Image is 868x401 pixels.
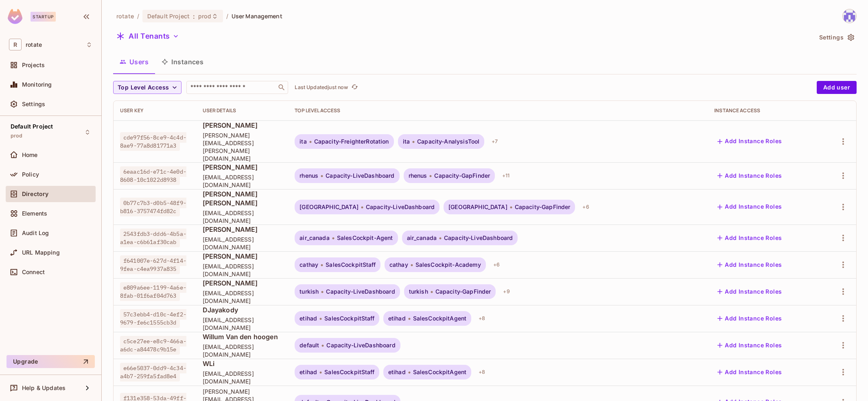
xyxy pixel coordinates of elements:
span: SalesCockpitAgent [413,315,467,322]
p: Last Updated just now [295,84,348,91]
span: Capacity-LiveDashboard [444,235,513,241]
div: User Details [203,107,282,114]
button: Add Instance Roles [714,231,785,244]
span: 6eaac16d-e71c-4e0d-8608-10c1022d8938 [120,166,186,185]
span: [GEOGRAPHIC_DATA] [448,204,507,210]
span: : [192,13,195,20]
span: the active workspace [116,12,134,20]
div: Instance Access [714,107,814,114]
span: Audit Log [22,230,49,236]
span: SalesCockpit-Agent [337,235,393,241]
span: [PERSON_NAME] [203,121,282,130]
span: [GEOGRAPHIC_DATA] [300,204,359,210]
span: Top Level Access [118,83,169,93]
span: refresh [351,83,358,92]
span: rhenus [409,172,427,179]
img: SReyMgAAAABJRU5ErkJggg== [8,9,22,24]
li: / [137,12,139,20]
span: Elements [22,210,47,217]
span: [PERSON_NAME] [PERSON_NAME] [203,190,282,207]
span: default [300,342,319,349]
button: Top Level Access [113,81,181,94]
span: Capacity-LiveDashboard [326,172,394,179]
span: Capacity-AnalysisTool [417,138,479,145]
div: + 7 [488,135,501,148]
button: Users [113,52,155,72]
span: Directory [22,191,48,197]
span: ita [403,138,410,145]
button: Add Instance Roles [714,135,785,148]
span: [PERSON_NAME] [203,279,282,288]
span: Default Project [11,123,53,130]
div: + 11 [499,169,513,182]
span: Capacity-LiveDashboard [326,342,395,349]
span: R [9,39,22,50]
button: Add Instance Roles [714,200,785,214]
span: [EMAIL_ADDRESS][DOMAIN_NAME] [203,370,282,385]
span: URL Mapping [22,249,60,256]
span: [EMAIL_ADDRESS][DOMAIN_NAME] [203,262,282,278]
span: c5ce27ee-e8c9-466a-a6dc-a84478c9b15e [120,336,186,355]
span: Help & Updates [22,385,66,391]
span: 0b77c7b3-d0b5-48f9-b816-3757474fd82c [120,198,186,216]
span: SalesCockpitStaff [324,369,374,375]
span: f641007e-627d-4f14-9fea-c4ea9937a835 [120,255,186,274]
span: prod [198,12,212,20]
div: + 9 [500,285,513,298]
span: Capacity-FreighterRotation [314,138,389,145]
div: + 8 [475,366,488,379]
span: Capacity-LiveDashboard [366,204,435,210]
span: Workspace: rotate [26,41,42,48]
div: + 6 [579,200,592,214]
span: prod [11,133,23,139]
span: [PERSON_NAME] [203,163,282,172]
span: 57c3ebb4-d10c-4ef2-9679-fe6c1555cb3d [120,309,186,328]
span: [EMAIL_ADDRESS][DOMAIN_NAME] [203,209,282,224]
button: Upgrade [7,355,95,368]
span: WLi [203,359,282,368]
span: [PERSON_NAME][EMAIL_ADDRESS][PERSON_NAME][DOMAIN_NAME] [203,131,282,162]
span: Home [22,152,38,158]
span: cde97f56-8ce9-4c4d-8ae9-77a8d81771a3 [120,132,186,151]
button: Add Instance Roles [714,169,785,182]
span: 2543fdb3-ddd6-4b5a-a1ea-c6b61af30cab [120,229,186,247]
span: etihad [300,369,317,375]
button: refresh [350,83,359,92]
button: Add Instance Roles [714,339,785,352]
span: Projects [22,62,45,68]
span: etihad [388,369,406,375]
span: Connect [22,269,45,275]
span: etihad [300,315,317,322]
button: Add user [817,81,857,94]
span: Capacity-LiveDashboard [326,288,395,295]
button: Settings [816,31,857,44]
span: [PERSON_NAME] [203,225,282,234]
div: Startup [31,12,56,22]
span: rhenus [300,172,318,179]
button: Add Instance Roles [714,366,785,379]
span: [EMAIL_ADDRESS][DOMAIN_NAME] [203,289,282,305]
button: Add Instance Roles [714,312,785,325]
span: e809a6ee-1199-4a6e-8fab-01f6af04d763 [120,282,186,301]
span: DJayakody [203,305,282,314]
span: e66e5037-0dd9-4c34-a4b7-259fa5fad8e4 [120,363,186,381]
span: Capacity-GapFinder [434,172,490,179]
span: turkish [409,288,428,295]
span: [PERSON_NAME] [203,252,282,261]
span: Settings [22,101,45,107]
span: cathay [300,262,318,268]
span: [EMAIL_ADDRESS][DOMAIN_NAME] [203,173,282,189]
div: User Key [120,107,190,114]
span: etihad [388,315,406,322]
span: SalesCockpitAgent [413,369,467,375]
button: Add Instance Roles [714,258,785,271]
span: Willum Van den hoogen [203,332,282,341]
li: / [226,12,228,20]
button: Instances [155,52,210,72]
button: All Tenants [113,30,182,43]
span: Monitoring [22,81,52,88]
span: air_canada [407,235,437,241]
span: Click to refresh data [348,83,359,92]
span: Policy [22,171,39,178]
span: [EMAIL_ADDRESS][DOMAIN_NAME] [203,343,282,358]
